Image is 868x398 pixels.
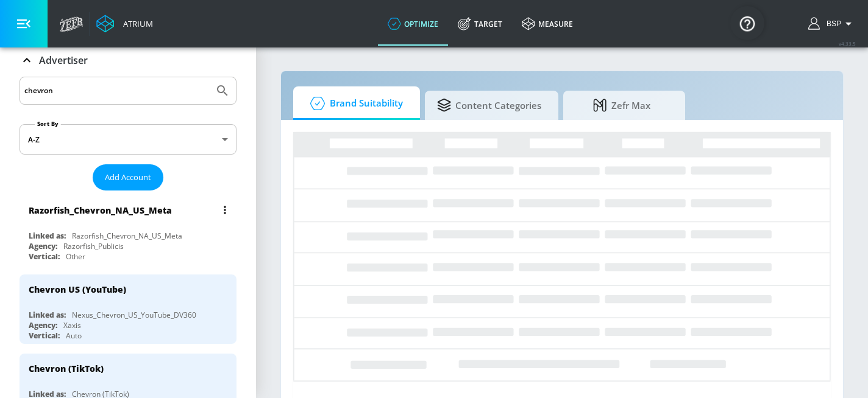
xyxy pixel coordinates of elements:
[29,284,126,295] div: Chevron US (YouTube)
[96,15,153,33] a: Atrium
[66,251,85,262] div: Other
[29,330,60,341] div: Vertical:
[20,43,237,77] div: Advertiser
[29,204,172,216] div: Razorfish_Chevron_NA_US_Meta
[35,120,61,128] label: Sort By
[20,274,237,344] div: Chevron US (YouTube)Linked as:Nexus_Chevron_US_YouTube_DV360Agency:XaxisVertical:Auto
[20,124,237,155] div: A-Z
[305,89,403,118] span: Brand Suitability
[39,54,88,67] p: Advertiser
[29,310,66,320] div: Linked as:
[72,310,196,320] div: Nexus_Chevron_US_YouTube_DV360
[512,2,583,46] a: measure
[808,16,856,31] button: BSP
[575,91,668,120] span: Zefr Max
[20,195,237,265] div: Razorfish_Chevron_NA_US_MetaLinked as:Razorfish_Chevron_NA_US_MetaAgency:Razorfish_PublicisVertic...
[105,170,151,184] span: Add Account
[29,231,66,241] div: Linked as:
[822,19,841,28] span: login as: bsp_linking@zefr.com
[437,91,541,120] span: Content Categories
[63,241,124,251] div: Razorfish_Publicis
[29,363,104,374] div: Chevron (TikTok)
[63,320,81,330] div: Xaxis
[24,83,209,99] input: Search by name
[839,40,856,47] span: v 4.33.5
[448,2,512,46] a: Target
[29,251,60,262] div: Vertical:
[93,164,163,190] button: Add Account
[29,241,57,251] div: Agency:
[209,77,236,104] button: Submit Search
[72,231,182,241] div: Razorfish_Chevron_NA_US_Meta
[66,330,82,341] div: Auto
[730,6,764,40] button: Open Resource Center
[118,18,153,29] div: Atrium
[29,320,57,330] div: Agency:
[378,2,448,46] a: optimize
